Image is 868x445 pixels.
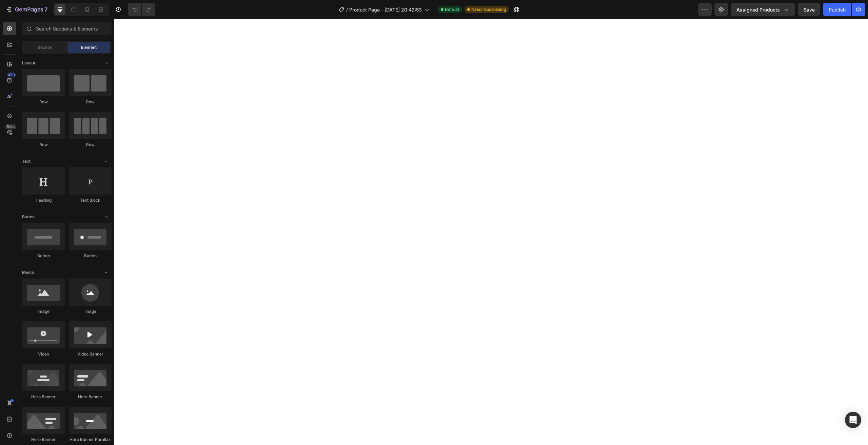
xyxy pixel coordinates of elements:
[845,412,861,428] div: Open Intercom Messenger
[445,6,459,13] span: Default
[101,58,112,68] span: Toggle open
[44,5,47,14] p: 7
[22,437,65,443] div: Hero Banner
[736,6,780,13] span: Assigned Products
[101,156,112,167] span: Toggle open
[3,3,51,16] button: 7
[22,158,31,164] span: Text
[101,211,112,222] span: Toggle open
[346,6,348,13] span: /
[69,99,112,105] div: Row
[69,197,112,203] div: Text Block
[349,6,422,13] span: Product Page - [DATE] 20:42:53
[69,142,112,148] div: Row
[22,99,65,105] div: Row
[81,44,97,50] span: Element
[69,308,112,315] div: Image
[5,124,16,129] div: Beta
[22,142,65,148] div: Row
[22,253,65,259] div: Button
[128,3,155,16] div: Undo/Redo
[22,351,65,357] div: Video
[6,72,16,78] div: 450
[69,253,112,259] div: Button
[798,3,820,16] button: Save
[69,351,112,357] div: Video Banner
[69,394,112,400] div: Hero Banner
[101,267,112,278] span: Toggle open
[471,6,506,13] span: Need republishing
[804,7,815,13] span: Save
[22,60,35,66] span: Layout
[22,22,112,35] input: Search Sections & Elements
[69,437,112,443] div: Hero Banner Parallax
[38,44,52,50] span: Section
[22,308,65,315] div: Image
[114,19,868,445] iframe: Design area
[731,3,795,16] button: Assigned Products
[22,214,35,220] span: Button
[823,3,851,16] button: Publish
[22,197,65,203] div: Heading
[22,269,34,276] span: Media
[829,6,846,13] div: Publish
[22,394,65,400] div: Hero Banner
